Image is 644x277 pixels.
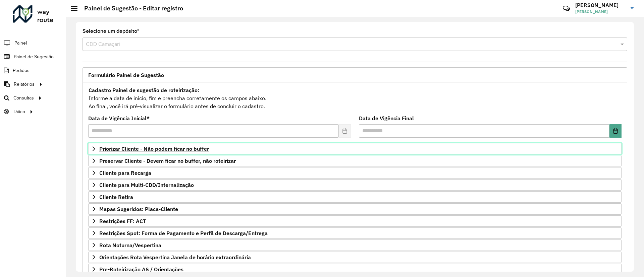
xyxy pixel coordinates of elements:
h2: Painel de Sugestão - Editar registro [77,5,183,12]
a: Cliente Retira [88,191,622,203]
strong: Cadastro Painel de sugestão de roteirização: [89,87,199,93]
a: Cliente para Multi-CDD/Internalização [88,179,622,191]
span: Cliente Retira [99,194,133,200]
span: Preservar Cliente - Devem ficar no buffer, não roteirizar [99,158,236,163]
span: Formulário Painel de Sugestão [88,72,164,78]
a: Priorizar Cliente - Não podem ficar no buffer [88,143,622,154]
span: Restrições Spot: Forma de Pagamento e Perfil de Descarga/Entrega [99,230,268,236]
span: [PERSON_NAME] [575,9,626,15]
span: Consultas [13,94,34,101]
span: Cliente para Multi-CDD/Internalização [99,182,194,188]
span: Pedidos [13,67,30,74]
div: Informe a data de inicio, fim e preencha corretamente os campos abaixo. Ao final, você irá pré-vi... [88,86,622,111]
span: Rota Noturna/Vespertina [99,243,161,248]
span: Mapas Sugeridos: Placa-Cliente [99,206,178,212]
a: Restrições Spot: Forma de Pagamento e Perfil de Descarga/Entrega [88,227,622,239]
a: Cliente para Recarga [88,167,622,179]
h3: [PERSON_NAME] [575,2,626,8]
span: Pre-Roteirização AS / Orientações [99,267,183,272]
label: Selecione um depósito [83,27,139,35]
span: Relatórios [14,81,35,88]
a: Rota Noturna/Vespertina [88,239,622,251]
span: Tático [13,108,25,115]
span: Cliente para Recarga [99,170,151,176]
span: Priorizar Cliente - Não podem ficar no buffer [99,146,209,151]
button: Choose Date [609,124,622,138]
span: Painel [14,40,27,47]
span: Restrições FF: ACT [99,218,146,224]
span: Painel de Sugestão [14,53,54,60]
a: Orientações Rota Vespertina Janela de horário extraordinária [88,252,622,263]
span: Orientações Rota Vespertina Janela de horário extraordinária [99,255,251,260]
a: Preservar Cliente - Devem ficar no buffer, não roteirizar [88,155,622,166]
a: Contato Rápido [559,1,574,16]
label: Data de Vigência Inicial [88,114,150,122]
label: Data de Vigência Final [359,114,414,122]
a: Restrições FF: ACT [88,215,622,227]
a: Mapas Sugeridos: Placa-Cliente [88,203,622,215]
a: Pre-Roteirização AS / Orientações [88,264,622,275]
